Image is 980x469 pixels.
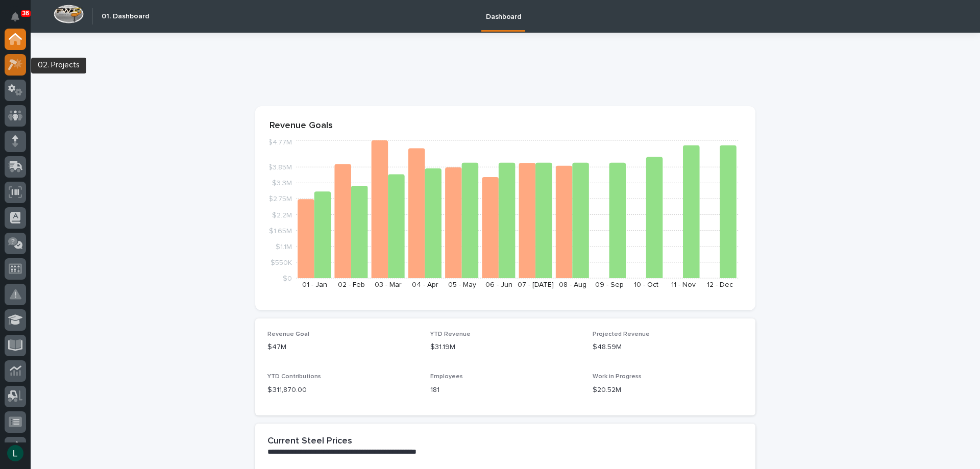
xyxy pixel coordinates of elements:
[5,6,26,28] button: Notifications
[595,281,624,288] text: 09 - Sep
[5,442,26,464] button: users-avatar
[22,10,29,17] p: 36
[593,385,743,396] p: $20.52M
[13,12,26,29] div: Notifications36
[272,180,292,187] tspan: $3.3M
[272,211,292,218] tspan: $2.2M
[707,281,733,288] text: 12 - Dec
[430,385,581,396] p: 181
[267,331,309,337] span: Revenue Goal
[267,342,418,353] p: $47M
[485,281,512,288] text: 06 - Jun
[375,281,402,288] text: 03 - Mar
[518,281,554,288] text: 07 - [DATE]
[269,227,292,234] tspan: $1.65M
[593,342,743,353] p: $48.59M
[338,281,365,288] text: 02 - Feb
[412,281,438,288] text: 04 - Apr
[271,259,292,266] tspan: $550K
[448,281,476,288] text: 05 - May
[267,374,321,380] span: YTD Contributions
[671,281,696,288] text: 11 - Nov
[276,243,292,250] tspan: $1.1M
[268,139,292,146] tspan: $4.77M
[283,275,292,282] tspan: $0
[430,374,463,380] span: Employees
[634,281,658,288] text: 10 - Oct
[430,342,581,353] p: $31.19M
[302,281,327,288] text: 01 - Jan
[102,12,149,21] h2: 01. Dashboard
[267,385,418,396] p: $ 311,870.00
[430,331,471,337] span: YTD Revenue
[269,120,741,132] p: Revenue Goals
[593,331,650,337] span: Projected Revenue
[593,374,642,380] span: Work in Progress
[268,164,292,171] tspan: $3.85M
[54,5,84,23] img: Workspace Logo
[559,281,586,288] text: 08 - Aug
[267,436,352,447] h2: Current Steel Prices
[268,195,292,203] tspan: $2.75M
